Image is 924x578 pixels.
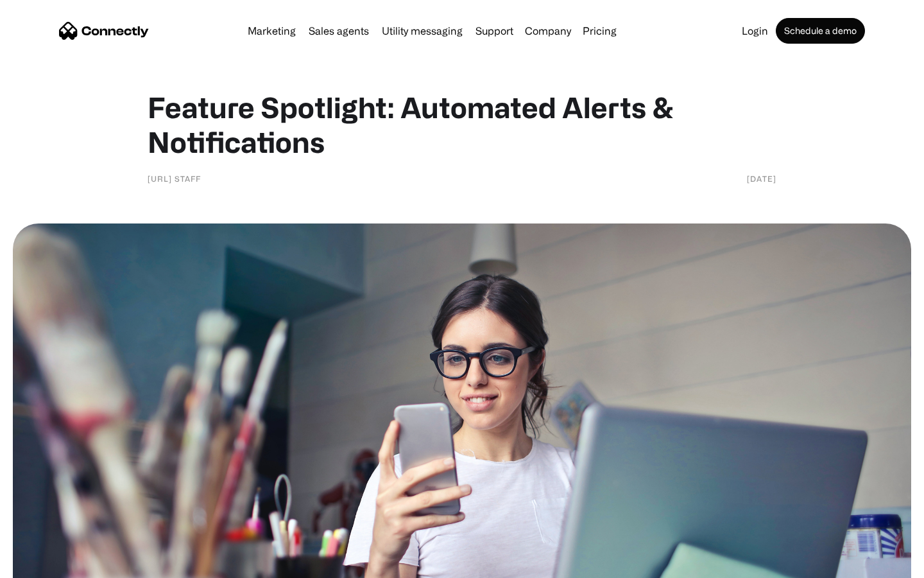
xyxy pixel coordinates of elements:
div: [URL] staff [148,172,201,185]
div: [DATE] [747,172,776,185]
a: Login [737,26,773,36]
a: Marketing [243,26,301,36]
ul: Language list [26,556,77,574]
div: Company [525,22,571,40]
a: Sales agents [304,26,374,36]
a: Schedule a demo [776,18,865,44]
h1: Feature Spotlight: Automated Alerts & Notifications [148,90,776,159]
a: Support [470,26,518,36]
a: Pricing [577,26,622,36]
aside: Language selected: English [13,556,77,574]
a: Utility messaging [377,26,468,36]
